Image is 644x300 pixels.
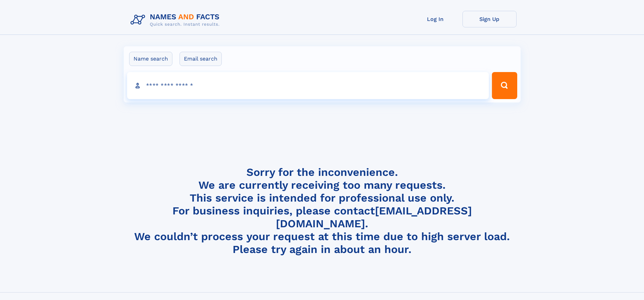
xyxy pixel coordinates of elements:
[276,204,472,230] a: [EMAIL_ADDRESS][DOMAIN_NAME]
[128,11,225,29] img: Logo Names and Facts
[129,52,172,66] label: Name search
[492,72,517,99] button: Search Button
[127,72,489,99] input: search input
[408,11,462,27] a: Log In
[128,166,517,256] h4: Sorry for the inconvenience. We are currently receiving too many requests. This service is intend...
[462,11,517,27] a: Sign Up
[180,52,222,66] label: Email search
